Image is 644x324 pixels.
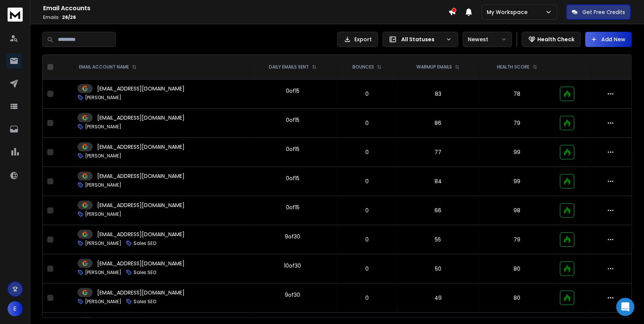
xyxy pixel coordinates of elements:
[341,236,393,243] p: 0
[8,301,23,316] button: E
[537,36,574,43] p: Health Check
[416,64,452,70] p: WARMUP EMAILS
[284,262,301,269] div: 10 of 30
[85,124,121,130] p: [PERSON_NAME]
[286,145,299,153] div: 0 of 15
[8,8,23,22] img: logo
[85,299,121,305] p: [PERSON_NAME]
[397,138,479,167] td: 77
[133,240,156,246] p: Sales SEO
[341,148,393,156] p: 0
[341,90,393,98] p: 0
[479,167,556,196] td: 99
[97,172,185,180] p: [EMAIL_ADDRESS][DOMAIN_NAME]
[337,32,378,47] button: Export
[85,240,121,246] p: [PERSON_NAME]
[397,283,479,313] td: 49
[97,201,185,209] p: [EMAIL_ADDRESS][DOMAIN_NAME]
[97,231,185,238] p: [EMAIL_ADDRESS][DOMAIN_NAME]
[341,178,393,185] p: 0
[79,64,137,70] div: EMAIL ACCOUNT NAME
[397,79,479,109] td: 83
[463,32,512,47] button: Newest
[43,14,448,20] p: Emails :
[582,8,625,16] p: Get Free Credits
[62,14,76,20] span: 26 / 26
[479,254,556,283] td: 80
[97,289,185,296] p: [EMAIL_ADDRESS][DOMAIN_NAME]
[133,299,156,305] p: Sales SEO
[566,5,631,20] button: Get Free Credits
[479,225,556,254] td: 79
[286,87,299,95] div: 0 of 15
[43,4,448,13] h1: Email Accounts
[285,233,300,240] div: 9 of 30
[479,283,556,313] td: 80
[85,182,121,188] p: [PERSON_NAME]
[286,174,299,182] div: 0 of 15
[85,269,121,276] p: [PERSON_NAME]
[341,265,393,273] p: 0
[97,260,185,267] p: [EMAIL_ADDRESS][DOMAIN_NAME]
[487,8,531,16] p: My Workspace
[497,64,530,70] p: HEALTH SCORE
[479,109,556,138] td: 79
[133,269,156,276] p: Sales SEO
[85,153,121,159] p: [PERSON_NAME]
[479,196,556,225] td: 98
[341,294,393,302] p: 0
[341,119,393,127] p: 0
[397,225,479,254] td: 55
[352,64,374,70] p: BOUNCES
[616,298,635,316] div: Open Intercom Messenger
[397,196,479,225] td: 66
[285,291,300,299] div: 9 of 30
[479,138,556,167] td: 99
[341,207,393,214] p: 0
[522,32,581,47] button: Health Check
[479,79,556,109] td: 78
[397,167,479,196] td: 84
[97,143,185,151] p: [EMAIL_ADDRESS][DOMAIN_NAME]
[269,64,309,70] p: DAILY EMAILS SENT
[97,85,185,92] p: [EMAIL_ADDRESS][DOMAIN_NAME]
[397,109,479,138] td: 86
[286,116,299,124] div: 0 of 15
[286,204,299,211] div: 0 of 15
[85,211,121,217] p: [PERSON_NAME]
[85,95,121,101] p: [PERSON_NAME]
[401,36,443,43] p: All Statuses
[585,32,632,47] button: Add New
[97,114,185,121] p: [EMAIL_ADDRESS][DOMAIN_NAME]
[397,254,479,283] td: 50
